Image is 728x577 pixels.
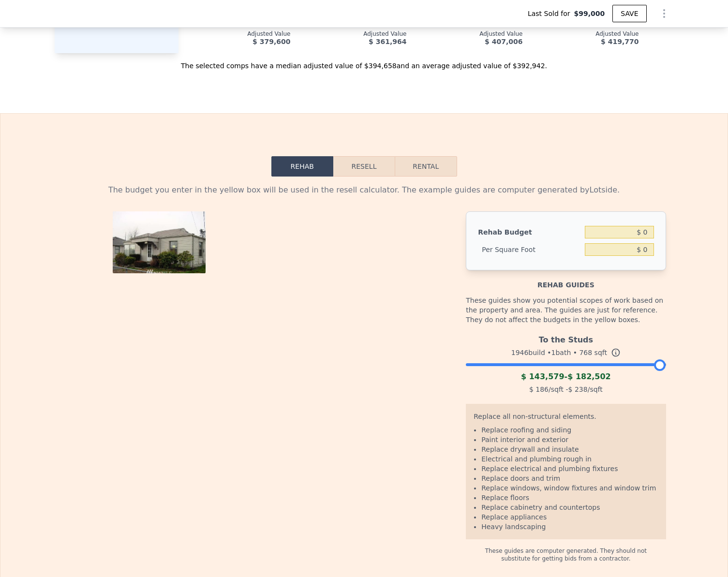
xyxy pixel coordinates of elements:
button: Resell [333,156,395,177]
li: Heavy landscaping [481,522,658,532]
div: The selected comps have a median adjusted value of $394,658 and an average adjusted value of $392... [55,53,674,71]
li: Replace cabinetry and countertops [481,503,658,512]
div: The budget you enter in the yellow box will be used in the resell calculator. The example guides ... [62,184,666,196]
img: Property Photo 1 [113,211,206,281]
div: These guides show you potential scopes of work based on the property and area. The guides are jus... [466,290,666,330]
span: $ 182,502 [567,372,611,381]
div: Rehab Budget [478,223,581,241]
div: Rehab guides [466,270,666,290]
button: Rental [395,156,457,177]
div: Adjusted Value [422,30,523,38]
div: These guides are computer generated. They should not substitute for getting bids from a contractor. [466,539,666,562]
li: Replace windows, window fixtures and window trim [481,483,658,493]
div: /sqft - /sqft [466,383,666,396]
div: Per Square Foot [478,241,581,258]
button: Rehab [271,156,333,177]
button: Show Options [654,4,674,23]
span: $ 407,006 [485,38,522,45]
li: Replace floors [481,493,658,503]
div: To the Studs [466,330,666,346]
button: SAVE [612,5,646,22]
div: Adjusted Value [538,30,639,38]
li: Replace drywall and insulate [481,444,658,454]
div: Replace all non-structural elements. [474,412,658,425]
span: $ 361,964 [369,38,406,45]
li: Replace roofing and siding [481,425,658,435]
div: - [466,371,666,383]
li: Replace appliances [481,512,658,522]
span: $99,000 [574,9,605,18]
span: $ 379,600 [253,38,290,45]
span: $ 419,770 [601,38,639,45]
li: Paint interior and exterior [481,435,658,444]
div: 1946 build • 1 bath • sqft [466,346,666,359]
span: $ 238 [568,385,588,393]
div: Adjusted Value [190,30,291,38]
span: $ 143,579 [521,372,565,381]
li: Electrical and plumbing rough in [481,454,658,464]
span: $ 186 [529,385,549,393]
li: Replace doors and trim [481,473,658,483]
li: Replace electrical and plumbing fixtures [481,464,658,473]
div: Adjusted Value [306,30,407,38]
span: 768 [579,349,592,356]
span: Last Sold for [528,9,574,18]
